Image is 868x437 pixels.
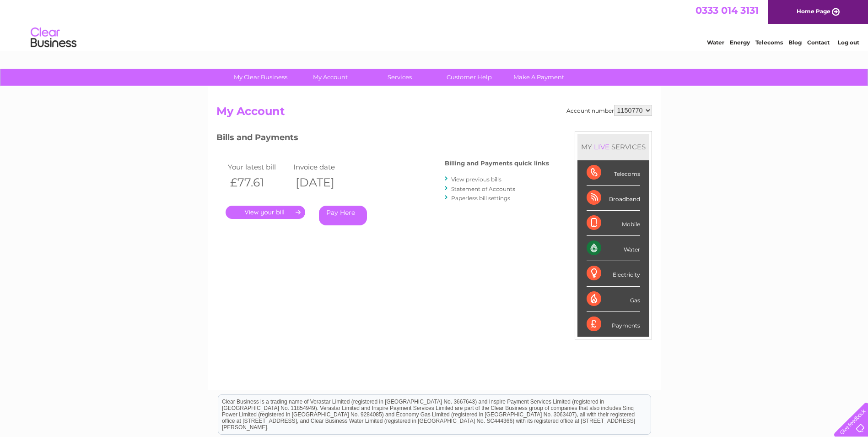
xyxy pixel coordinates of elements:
[587,211,640,236] div: Mobile
[587,312,640,337] div: Payments
[223,69,298,86] a: My Clear Business
[695,5,759,16] a: 0333 014 3131
[362,69,437,86] a: Services
[587,261,640,286] div: Electricity
[30,24,77,52] img: logo.png
[451,186,515,192] a: Statement of Accounts
[501,69,577,86] a: Make A Payment
[788,39,802,46] a: Blog
[291,161,357,173] td: Invoice date
[587,186,640,211] div: Broadband
[451,195,510,202] a: Paperless bill settings
[226,173,291,192] th: £77.61
[838,39,859,46] a: Log out
[707,39,724,46] a: Water
[216,131,549,147] h3: Bills and Payments
[807,39,830,46] a: Contact
[577,134,649,160] div: MY SERVICES
[451,176,501,183] a: View previous bills
[226,161,291,173] td: Your latest bill
[226,206,305,219] a: .
[292,69,368,86] a: My Account
[445,160,549,167] h4: Billing and Payments quick links
[319,206,367,225] a: Pay Here
[587,236,640,261] div: Water
[431,69,507,86] a: Customer Help
[291,173,357,192] th: [DATE]
[216,105,652,122] h2: My Account
[587,287,640,312] div: Gas
[218,5,651,44] div: Clear Business is a trading name of Verastar Limited (registered in [GEOGRAPHIC_DATA] No. 3667643...
[566,105,652,116] div: Account number
[755,39,783,46] a: Telecoms
[592,142,611,151] div: LIVE
[730,39,750,46] a: Energy
[587,160,640,186] div: Telecoms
